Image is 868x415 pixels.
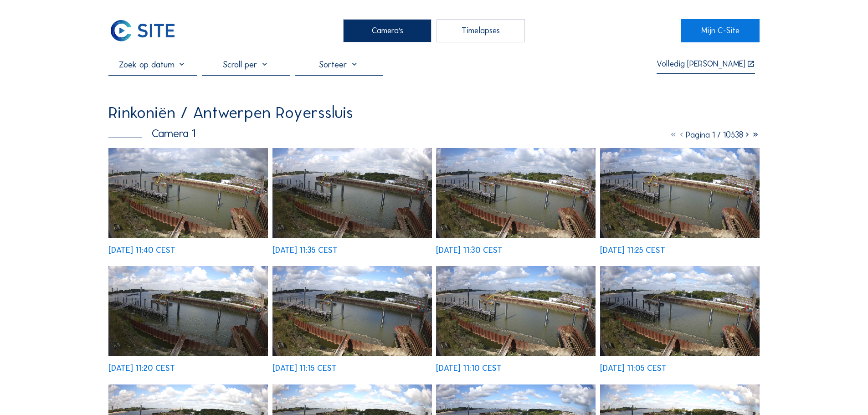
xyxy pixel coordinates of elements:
img: image_53009980 [436,266,596,356]
div: [DATE] 11:15 CEST [272,364,337,373]
img: image_53010058 [272,266,432,356]
img: image_53009826 [600,266,760,356]
span: Pagina 1 / 10538 [686,130,743,140]
input: Zoek op datum 󰅀 [108,59,197,70]
div: [DATE] 11:05 CEST [600,364,667,373]
div: Camera's [343,19,431,42]
div: Rinkoniën / Antwerpen Royerssluis [108,104,353,121]
img: C-SITE Logo [108,19,177,42]
a: C-SITE Logo [108,19,186,42]
div: [DATE] 11:35 CEST [272,246,338,255]
img: image_53010497 [436,148,596,238]
div: [DATE] 11:40 CEST [108,246,175,255]
a: Mijn C-Site [681,19,759,42]
div: [DATE] 11:30 CEST [436,246,503,255]
div: Volledig [PERSON_NAME] [657,60,745,69]
div: Camera 1 [108,128,195,139]
div: [DATE] 11:25 CEST [600,246,665,255]
img: image_53010730 [108,148,268,238]
div: [DATE] 11:10 CEST [436,364,502,373]
img: image_53010203 [108,266,268,356]
img: image_53010343 [600,148,760,238]
div: [DATE] 11:20 CEST [108,364,175,373]
img: image_53010580 [272,148,432,238]
div: Timelapses [437,19,525,42]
